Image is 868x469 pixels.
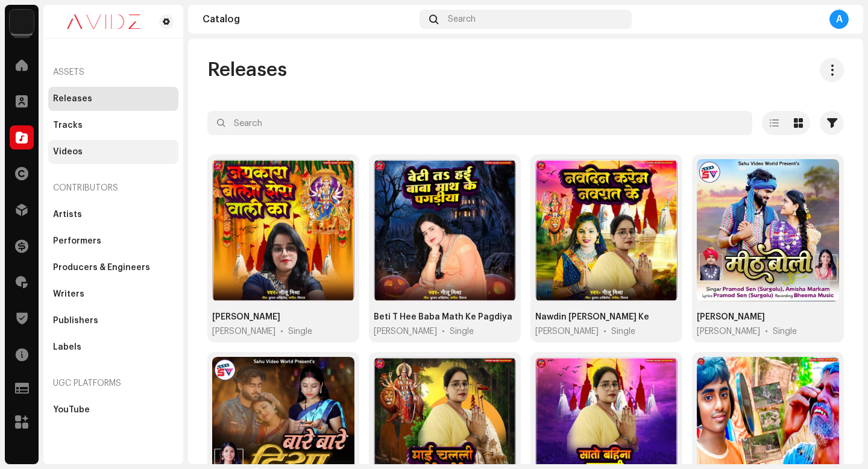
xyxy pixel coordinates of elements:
[765,326,768,338] span: •
[207,111,752,135] input: Search
[48,256,178,280] re-m-nav-item: Producers & Engineers
[53,94,92,104] div: Releases
[535,311,649,323] div: Nawdin Karem Nawrat Ke
[48,369,178,398] re-a-nav-header: UGC Platforms
[611,326,635,338] div: Single
[603,326,606,338] span: •
[697,311,765,323] div: Mith Boli
[53,405,90,415] div: YouTube
[374,311,512,323] div: Beti T Hee Baba Math Ke Pagdiya
[53,14,154,29] img: 0c631eef-60b6-411a-a233-6856366a70de
[48,174,178,203] re-a-nav-header: Contributors
[448,14,476,24] span: Search
[48,203,178,227] re-m-nav-item: Artists
[10,10,34,34] img: 10d72f0b-d06a-424f-aeaa-9c9f537e57b6
[773,326,797,338] div: Single
[48,113,178,137] re-m-nav-item: Tracks
[48,87,178,111] re-m-nav-item: Releases
[53,289,84,299] div: Writers
[48,398,178,422] re-m-nav-item: YouTube
[53,316,98,326] div: Publishers
[374,326,437,338] span: Neelu Mishra
[697,326,760,338] span: Pramod Sen
[48,335,178,359] re-m-nav-item: Labels
[53,210,82,219] div: Artists
[280,326,283,338] span: •
[442,326,445,338] span: •
[535,326,599,338] span: Neelu Mishra
[48,140,178,164] re-m-nav-item: Videos
[53,342,81,352] div: Labels
[288,326,312,338] div: Single
[53,121,83,130] div: Tracks
[53,147,83,157] div: Videos
[53,263,150,272] div: Producers & Engineers
[48,309,178,333] re-m-nav-item: Publishers
[212,326,275,338] span: Neelu Mishra
[450,326,474,338] div: Single
[48,282,178,306] re-m-nav-item: Writers
[48,229,178,253] re-m-nav-item: Performers
[53,236,101,246] div: Performers
[203,14,415,24] div: Catalog
[48,58,178,87] re-a-nav-header: Assets
[212,311,280,323] div: Jaykara Bolo Shera Wali Ka
[207,58,287,82] span: Releases
[829,10,849,29] div: A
